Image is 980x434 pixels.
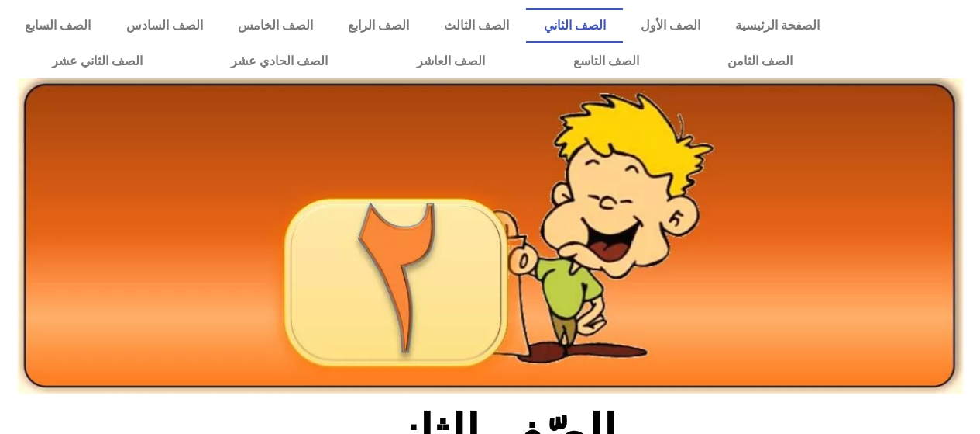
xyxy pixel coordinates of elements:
a: الصف الأول [623,8,717,43]
a: الصف الرابع [330,8,426,43]
a: الصف الخامس [220,8,330,43]
a: الصف الثاني [526,8,623,43]
a: الصف الحادي عشر [187,43,372,79]
a: الصف السادس [108,8,220,43]
a: الصف الثالث [426,8,526,43]
a: الصف الثامن [683,43,837,79]
a: الصف التاسع [529,43,683,79]
a: الصفحة الرئيسية [717,8,837,43]
a: الصف السابع [8,8,108,43]
a: الصف الثاني عشر [8,43,187,79]
a: الصف العاشر [373,43,529,79]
